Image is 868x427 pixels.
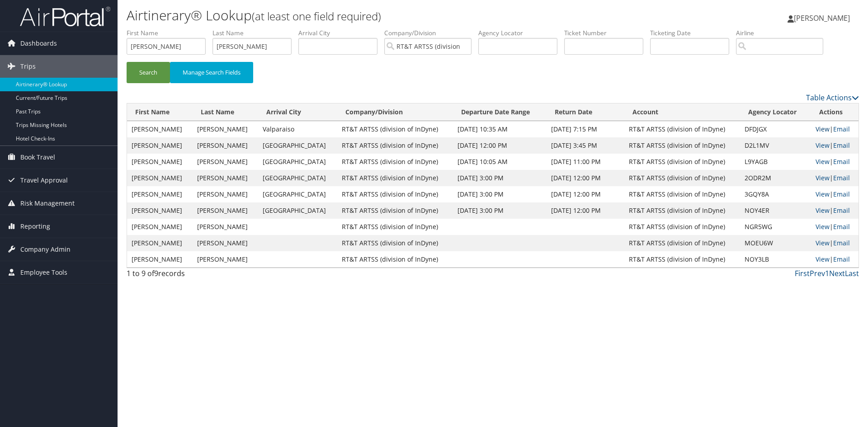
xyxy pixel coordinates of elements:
a: First [795,268,810,278]
th: Departure Date Range: activate to sort column ascending [453,103,546,121]
td: RT&T ARTSS (division of InDyne) [624,186,740,202]
button: Search [127,62,170,83]
td: [DATE] 12:00 PM [547,202,624,219]
td: | [811,186,859,202]
td: | [811,219,859,235]
label: Agency Locator [478,28,564,38]
td: [PERSON_NAME] [193,251,258,267]
td: [PERSON_NAME] [127,137,193,154]
td: Valparaiso [258,121,338,137]
td: RT&T ARTSS (division of InDyne) [337,202,453,219]
td: | [811,202,859,219]
th: Return Date: activate to sort column ascending [547,103,624,121]
td: [PERSON_NAME] [127,251,193,267]
td: MOEU6W [740,235,811,251]
td: L9YAGB [740,154,811,170]
td: [GEOGRAPHIC_DATA] [258,154,338,170]
span: [PERSON_NAME] [794,13,850,23]
span: Travel Approval [20,169,68,192]
td: RT&T ARTSS (division of InDyne) [624,219,740,235]
td: [PERSON_NAME] [193,154,258,170]
span: Reporting [20,215,50,238]
span: Employee Tools [20,261,67,284]
span: Dashboards [20,32,57,55]
td: RT&T ARTSS (division of InDyne) [624,154,740,170]
td: D2L1MV [740,137,811,154]
h1: Airtinerary® Lookup [127,6,615,25]
td: [PERSON_NAME] [127,219,193,235]
span: 9 [154,268,158,278]
a: View [816,157,830,166]
td: NOY4ER [740,202,811,219]
td: RT&T ARTSS (division of InDyne) [624,202,740,219]
td: | [811,121,859,137]
a: Next [829,268,845,278]
td: [DATE] 7:15 PM [547,121,624,137]
button: Manage Search Fields [170,62,253,83]
th: Arrival City: activate to sort column ascending [258,103,338,121]
label: Last Name [212,28,298,38]
a: Table Actions [806,93,859,103]
td: RT&T ARTSS (division of InDyne) [337,186,453,202]
a: Email [833,141,850,150]
span: Trips [20,55,36,78]
th: First Name: activate to sort column ascending [127,103,193,121]
td: [DATE] 3:00 PM [453,202,546,219]
td: [PERSON_NAME] [193,186,258,202]
th: Agency Locator: activate to sort column ascending [740,103,811,121]
td: RT&T ARTSS (division of InDyne) [337,154,453,170]
label: Airline [736,28,830,38]
td: [PERSON_NAME] [127,202,193,219]
a: View [816,239,830,247]
td: [PERSON_NAME] [127,170,193,186]
td: | [811,137,859,154]
td: [DATE] 10:35 AM [453,121,546,137]
label: First Name [127,28,212,38]
td: RT&T ARTSS (division of InDyne) [624,137,740,154]
td: [PERSON_NAME] [127,121,193,137]
td: RT&T ARTSS (division of InDyne) [337,137,453,154]
a: [PERSON_NAME] [788,5,859,32]
td: [GEOGRAPHIC_DATA] [258,170,338,186]
td: RT&T ARTSS (division of InDyne) [624,170,740,186]
td: [GEOGRAPHIC_DATA] [258,186,338,202]
label: Ticket Number [564,28,650,38]
a: Email [833,255,850,263]
span: Company Admin [20,238,71,261]
td: NGR5WG [740,219,811,235]
td: RT&T ARTSS (division of InDyne) [624,251,740,267]
td: RT&T ARTSS (division of InDyne) [624,235,740,251]
a: View [816,255,830,263]
td: RT&T ARTSS (division of InDyne) [337,251,453,267]
td: RT&T ARTSS (division of InDyne) [337,170,453,186]
a: Email [833,206,850,215]
a: Email [833,174,850,182]
td: [GEOGRAPHIC_DATA] [258,137,338,154]
td: 3GQY8A [740,186,811,202]
a: Email [833,190,850,198]
td: [PERSON_NAME] [127,235,193,251]
td: RT&T ARTSS (division of InDyne) [337,219,453,235]
td: [GEOGRAPHIC_DATA] [258,202,338,219]
td: [DATE] 3:45 PM [547,137,624,154]
td: RT&T ARTSS (division of InDyne) [337,121,453,137]
div: 1 to 9 of records [127,268,300,283]
a: View [816,141,830,150]
td: RT&T ARTSS (division of InDyne) [337,235,453,251]
a: View [816,174,830,182]
img: airportal-logo.png [20,6,110,27]
td: [PERSON_NAME] [193,202,258,219]
label: Company/Division [384,28,478,38]
a: View [816,125,830,133]
a: Email [833,239,850,247]
td: 2ODR2M [740,170,811,186]
a: Email [833,125,850,133]
th: Account: activate to sort column ascending [624,103,740,121]
a: Last [845,268,859,278]
td: [PERSON_NAME] [127,154,193,170]
a: View [816,206,830,215]
td: [PERSON_NAME] [193,235,258,251]
td: [DATE] 12:00 PM [547,186,624,202]
small: (at least one field required) [252,9,381,23]
td: | [811,235,859,251]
